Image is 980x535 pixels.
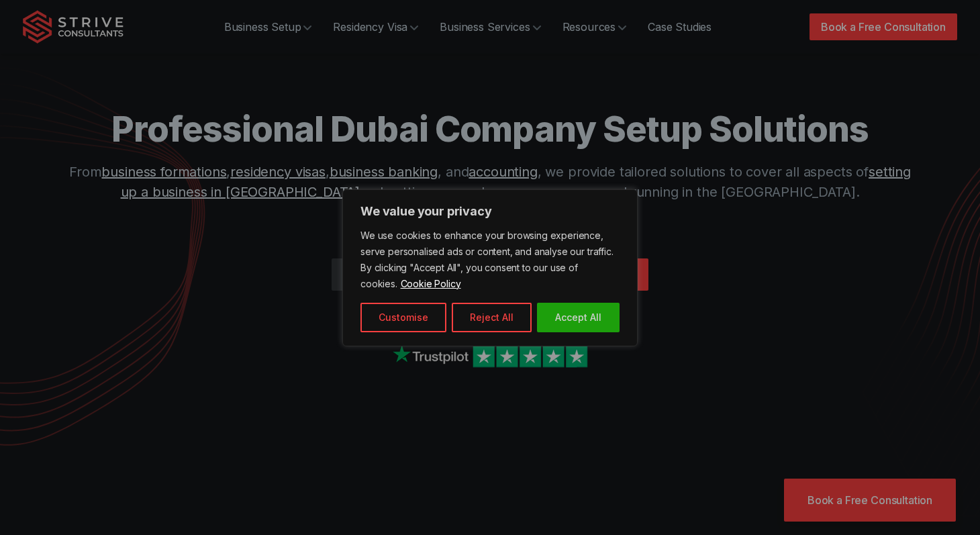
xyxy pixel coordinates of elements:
p: We use cookies to enhance your browsing experience, serve personalised ads or content, and analys... [360,228,620,292]
a: Cookie Policy [400,277,462,290]
div: We value your privacy [342,189,638,346]
button: Customise [360,303,446,332]
p: We value your privacy [360,203,620,220]
button: Accept All [537,303,620,332]
button: Reject All [452,303,532,332]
